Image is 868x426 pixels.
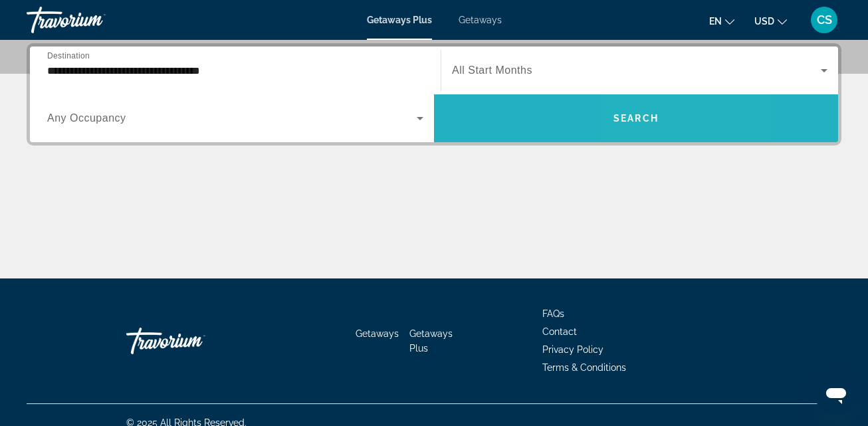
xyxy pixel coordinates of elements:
a: Travorium [126,321,259,361]
button: Change language [709,11,734,31]
span: Destination [47,51,90,60]
span: Any Occupancy [47,112,126,124]
button: Search [434,94,838,142]
a: Getaways [356,328,399,339]
a: Getaways Plus [409,328,453,354]
span: CS [817,13,832,27]
a: FAQs [542,308,564,319]
span: USD [754,16,774,27]
span: All Start Months [452,64,532,76]
a: Terms & Conditions [542,362,626,373]
span: Search [613,113,659,124]
iframe: Button to launch messaging window [815,373,857,415]
a: Contact [542,326,577,337]
a: Travorium [27,3,160,37]
button: User Menu [807,6,841,34]
a: Getaways [459,15,502,25]
a: Privacy Policy [542,344,603,355]
span: en [709,16,722,27]
a: Getaways Plus [367,15,432,25]
div: Search widget [30,47,838,142]
button: Change currency [754,11,787,31]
